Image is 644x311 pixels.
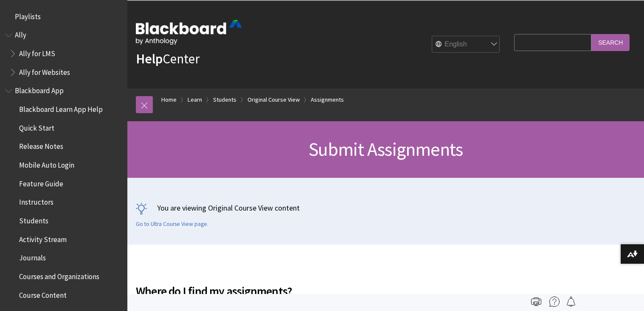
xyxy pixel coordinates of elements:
[19,177,63,188] span: Feature Guide
[5,9,122,24] nav: Book outline for Playlists
[19,158,74,169] span: Mobile Auto Login
[5,28,122,80] nav: Book outline for Anthology Ally Help
[549,297,560,307] img: More help
[19,140,63,151] span: Release Notes
[19,121,54,132] span: Quick Start
[15,84,64,95] span: Blackboard App
[19,195,53,207] span: Instructors
[19,232,67,244] span: Activity Stream
[19,65,70,77] span: Ally for Websites
[19,251,46,262] span: Journals
[19,46,55,58] span: Ally for LMS
[19,269,99,281] span: Courses and Organizations
[566,297,576,307] img: Follow this page
[15,28,26,40] span: Ally
[531,297,541,307] img: Print
[19,102,103,114] span: Blackboard Learn App Help
[19,288,67,300] span: Course Content
[15,9,41,21] span: Playlists
[19,214,48,225] span: Students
